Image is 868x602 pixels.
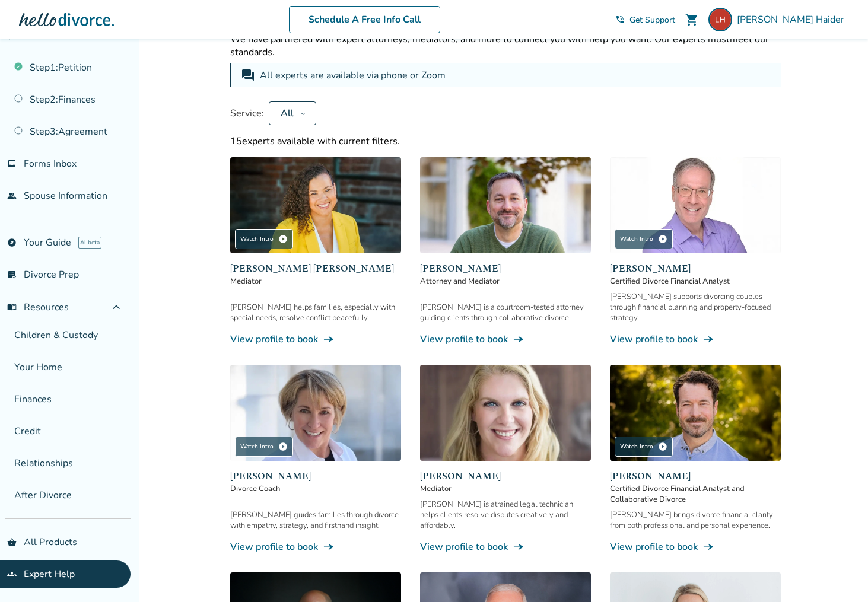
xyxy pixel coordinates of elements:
span: play_circle [278,234,288,244]
span: Certified Divorce Financial Analyst [610,276,781,286]
div: [PERSON_NAME] is a courtroom-tested attorney guiding clients through collaborative divorce. [420,302,591,323]
img: John Duffy [610,365,781,461]
div: [PERSON_NAME] guides families through divorce with empathy, strategy, and firsthand insight. [230,509,401,531]
span: line_end_arrow_notch [513,333,524,345]
span: Get Support [629,14,675,26]
span: explore [7,238,17,247]
div: Watch Intro [615,229,673,249]
img: Claudia Brown Coulter [230,157,401,253]
span: Attorney and Mediator [420,276,591,286]
div: All [279,107,295,120]
img: Laura Genoves [420,365,591,461]
span: Forms Inbox [24,157,77,170]
span: [PERSON_NAME] [420,262,591,276]
span: groups [7,569,17,579]
span: [PERSON_NAME] [610,262,781,276]
span: line_end_arrow_notch [702,333,714,345]
span: [PERSON_NAME] Haider [737,13,849,26]
span: [PERSON_NAME] [PERSON_NAME] [230,262,401,276]
span: play_circle [658,442,667,451]
span: Mediator [230,276,401,286]
span: list_alt_check [7,270,17,279]
img: Kim Goodman [230,365,401,461]
span: line_end_arrow_notch [702,541,714,553]
span: line_end_arrow_notch [323,333,335,345]
div: Watch Intro [235,437,293,457]
span: inbox [7,159,17,168]
a: View profile to bookline_end_arrow_notch [420,540,591,553]
span: expand_less [109,300,123,314]
span: play_circle [278,442,288,451]
span: play_circle [658,234,667,244]
span: menu_book [7,302,17,312]
div: Watch Intro [615,437,673,457]
p: We have partnered with expert attorneys, mediators, and more to connect you with help you want. O... [230,33,781,59]
a: View profile to bookline_end_arrow_notch [230,333,401,346]
div: Watch Intro [235,229,293,249]
span: [PERSON_NAME] [230,469,401,483]
span: Service: [230,107,264,120]
span: people [7,191,17,200]
span: Mediator [420,483,591,494]
span: [PERSON_NAME] [610,469,781,483]
span: Certified Divorce Financial Analyst and Collaborative Divorce [610,483,781,505]
span: shopping_cart [685,12,699,27]
span: Resources [7,301,69,314]
a: Schedule A Free Info Call [289,6,440,33]
img: lukeh@vulcan.com [708,8,732,31]
span: [PERSON_NAME] [420,469,591,483]
div: [PERSON_NAME] is atrained legal technician helps clients resolve disputes creatively and affordably. [420,499,591,531]
span: shopping_basket [7,537,17,547]
span: line_end_arrow_notch [513,541,524,553]
span: phone_in_talk [615,15,625,24]
span: flag_2 [7,31,17,40]
span: Divorce Coach [230,483,401,494]
div: [PERSON_NAME] brings divorce financial clarity from both professional and personal experience. [610,509,781,531]
div: All experts are available via phone or Zoom [260,68,448,82]
a: View profile to bookline_end_arrow_notch [610,540,781,553]
a: View profile to bookline_end_arrow_notch [230,540,401,553]
img: Neil Forester [420,157,591,253]
iframe: Chat Widget [809,545,868,602]
div: [PERSON_NAME] supports divorcing couples through financial planning and property-focused strategy. [610,291,781,323]
div: 15 experts available with current filters. [230,135,781,148]
img: Jeff Landers [610,157,781,253]
a: View profile to bookline_end_arrow_notch [610,333,781,346]
span: AI beta [78,237,101,249]
a: View profile to bookline_end_arrow_notch [420,333,591,346]
span: meet our standards. [230,33,769,59]
button: All [269,101,316,125]
div: [PERSON_NAME] helps families, especially with special needs, resolve conflict peacefully. [230,302,401,323]
span: forum [241,68,255,82]
span: line_end_arrow_notch [323,541,335,553]
a: phone_in_talkGet Support [615,14,675,26]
